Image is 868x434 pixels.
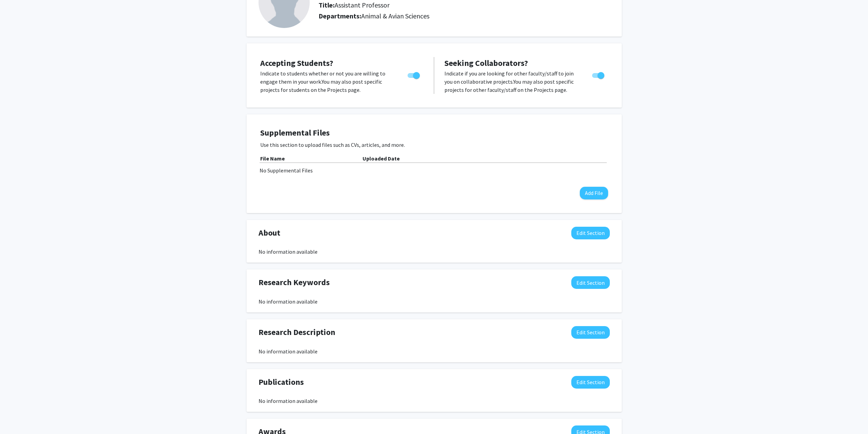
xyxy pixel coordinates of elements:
[259,347,610,355] div: No information available
[405,69,424,80] div: Toggle
[260,58,333,68] span: Accepting Students?
[260,128,608,138] h4: Supplemental Files
[259,297,610,306] div: No information available
[260,141,608,149] p: Use this section to upload files such as CVs, articles, and more.
[259,397,610,405] div: No information available
[571,276,610,289] button: Edit Research Keywords
[361,12,429,20] span: Animal & Avian Sciences
[589,69,608,80] div: Toggle
[319,1,389,9] h2: Title:
[259,326,335,338] span: Research Description
[363,155,400,162] b: Uploaded Date
[259,376,304,388] span: Publications
[259,227,280,239] span: About
[260,69,395,94] p: Indicate to students whether or not you are willing to engage them in your work. You may also pos...
[571,326,610,339] button: Edit Research Description
[444,58,528,68] span: Seeking Collaborators?
[260,166,609,174] div: No Supplemental Files
[260,155,285,162] b: File Name
[571,227,610,239] button: Edit About
[5,403,29,429] iframe: Chat
[259,248,610,256] div: No information available
[571,376,610,389] button: Edit Publications
[259,276,330,289] span: Research Keywords
[444,69,579,94] p: Indicate if you are looking for other faculty/staff to join you on collaborative projects. You ma...
[335,1,389,9] span: Assistant Professor
[313,12,615,20] h2: Departments:
[580,187,608,199] button: Add File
